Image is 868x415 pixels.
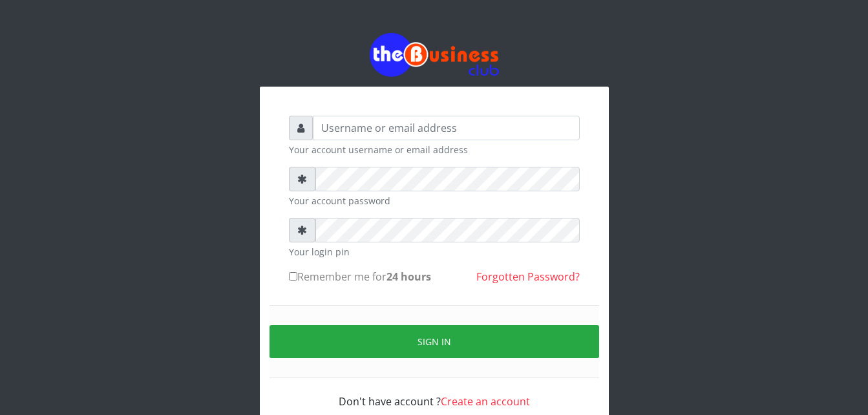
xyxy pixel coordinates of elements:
[289,269,431,284] label: Remember me for
[289,194,580,207] small: Your account password
[289,272,297,281] input: Remember me for24 hours
[289,143,580,156] small: Your account username or email address
[386,270,431,284] b: 24 hours
[313,116,580,140] input: Username or email address
[289,378,580,409] div: Don't have account ?
[270,325,599,358] button: Sign in
[441,394,530,409] a: Create an account
[289,245,580,259] small: Your login pin
[476,270,580,284] a: Forgotten Password?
